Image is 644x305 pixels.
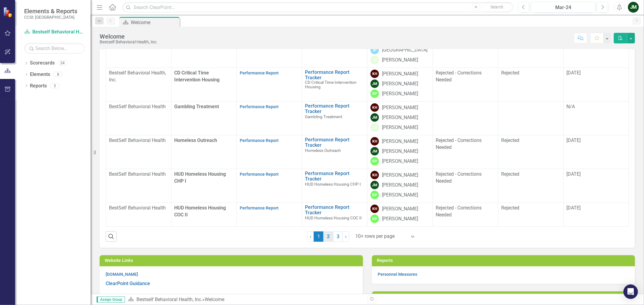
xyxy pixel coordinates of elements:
span: HUD Homeless Housing COC II [305,215,362,220]
span: HUD Homeless Housing COC II [175,205,226,218]
span: Rejected - Corrections Needed [436,137,482,150]
a: Reports [30,83,47,90]
span: Gambling Treatment [305,114,342,119]
div: 24 [58,61,67,66]
p: Bestself Behavioral Health, Inc. [109,70,168,83]
a: 3 [333,231,343,242]
div: KH [370,137,379,146]
span: [DATE] [567,137,581,143]
a: Bestself Behavioral Health, Inc. [24,29,85,36]
div: [PERSON_NAME] [382,114,418,121]
span: Rejected - Corrections Needed [436,70,482,83]
button: Search [482,3,512,11]
div: [PERSON_NAME] [382,182,418,189]
div: DP [370,90,379,98]
span: Elements & Reports [24,8,77,15]
a: [DOMAIN_NAME] [106,272,138,277]
td: Double-Click to Edit [498,203,564,226]
p: BestSelf Behavioral Health [109,137,168,144]
div: [PERSON_NAME] [382,90,418,97]
a: ClearPoint Guidance [106,281,150,286]
div: Welcome [100,33,158,40]
span: Rejected [501,171,519,177]
div: DP [370,215,379,223]
div: [PERSON_NAME] [382,172,418,179]
td: Double-Click to Edit Right Click for Context Menu [302,135,367,169]
div: [PERSON_NAME] [382,215,418,222]
div: Welcome [131,19,178,26]
input: Search ClearPoint... [122,2,514,13]
div: [PERSON_NAME] [382,124,418,131]
div: [PERSON_NAME] [382,192,418,199]
div: [GEOGRAPHIC_DATA] [382,47,428,54]
span: ‹ [310,234,311,239]
span: [DATE] [567,70,581,76]
div: JS [370,123,379,132]
div: JP [370,46,379,54]
span: Rejected - Corrections Needed [436,205,482,218]
span: CD Critical Time Intervention Housing [305,80,357,89]
a: 2 [323,231,333,242]
a: Performance Report [240,138,279,143]
div: 5 [50,83,59,88]
span: › [345,234,347,239]
td: Double-Click to Edit [498,101,564,135]
div: Bestself Behavioral Health, Inc. [100,40,158,44]
span: Rejected [501,70,519,76]
div: Mar-24 [533,4,593,11]
td: Double-Click to Edit [433,169,498,203]
span: Rejected [501,205,519,211]
div: DP [370,157,379,165]
a: Performance Report Tracker [305,171,364,181]
a: Performance Report [240,71,279,75]
a: Performance Report Tracker [305,205,364,215]
span: Homeless Outreach [175,137,217,143]
div: KH [370,205,379,213]
div: [PERSON_NAME] [382,57,418,64]
div: N/A [567,103,626,110]
td: Double-Click to Edit [498,135,564,169]
span: HUD Homeless Housing CHP I [175,171,226,184]
div: JM [370,80,379,88]
a: Performance Report Tracker [305,103,364,114]
td: Double-Click to Edit [498,169,564,203]
div: JM [370,147,379,156]
h3: Website Links [105,258,360,263]
td: Double-Click to Edit Right Click for Context Menu [302,203,367,226]
small: CCSI: [GEOGRAPHIC_DATA] [24,15,77,20]
span: CD Critical Time Intervention Housing [175,70,220,83]
td: Double-Click to Edit [433,203,498,226]
a: Performance Report [240,172,279,177]
div: » [128,296,363,303]
td: Double-Click to Edit Right Click for Context Menu [302,68,367,101]
td: Double-Click to Edit [433,68,498,101]
td: Double-Click to Edit [433,135,498,169]
div: 8 [53,72,63,77]
div: Welcome [205,297,224,302]
div: JS [370,56,379,64]
span: Assign Group [97,297,125,303]
span: 1 [314,231,323,242]
div: [PERSON_NAME] [382,104,418,111]
div: KH [370,171,379,179]
button: JM [628,2,639,13]
div: JM [370,181,379,189]
span: Rejected - Corrections Needed [436,171,482,184]
p: BestSelf Behavioral Health [109,171,168,178]
div: [PERSON_NAME] [382,138,418,145]
div: KH [370,103,379,112]
span: [DATE] [567,205,581,211]
a: Performance Report [240,206,279,210]
p: BestSelf Behavioral Health [109,205,168,212]
td: Double-Click to Edit [498,68,564,101]
span: Search [490,5,503,9]
p: BestSelf Behavioral Health [109,103,168,110]
button: Mar-24 [531,2,595,13]
div: [PERSON_NAME] [382,206,418,212]
td: Double-Click to Edit Right Click for Context Menu [302,101,367,135]
a: Performance Report Tracker [305,137,364,148]
input: Search Below... [24,43,85,54]
td: Double-Click to Edit Right Click for Context Menu [302,169,367,203]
